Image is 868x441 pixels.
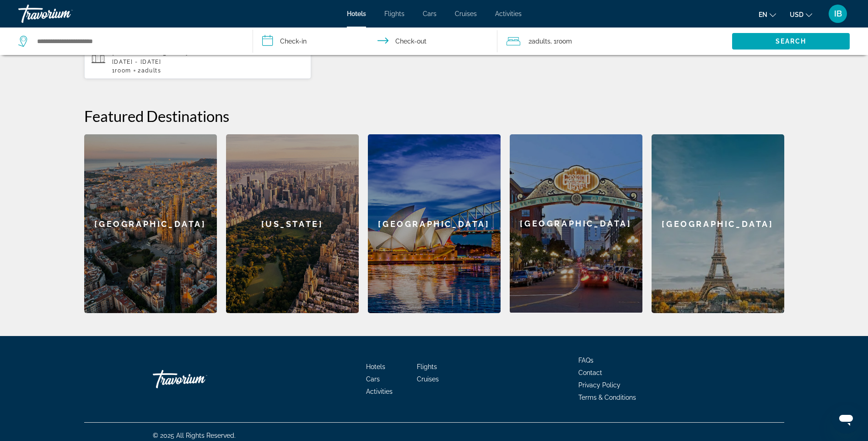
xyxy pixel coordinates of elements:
a: Cruises [417,375,439,383]
a: FAQs [578,357,593,364]
h2: Featured Destinations [84,107,784,125]
span: Adults [141,67,162,74]
span: 2 [138,67,162,74]
a: Cars [423,10,437,17]
iframe: Button to launch messaging window [831,404,861,434]
a: Privacy Policy [578,381,620,389]
a: Cars [366,375,380,383]
span: Adults [532,38,550,45]
button: Check in and out dates [253,28,497,55]
a: Activities [366,388,393,395]
span: 1 [112,67,131,74]
span: Search [776,38,807,45]
a: Hotels [366,363,385,370]
a: Hotels [347,10,366,17]
a: Terms & Conditions [578,394,636,401]
span: 2 [528,35,550,48]
span: © 2025 All Rights Reserved. [153,432,236,439]
a: Cruises [455,10,477,17]
span: Room [556,38,572,45]
span: USD [790,11,803,18]
a: [GEOGRAPHIC_DATA] [84,134,217,313]
a: [US_STATE] [226,134,359,313]
button: Search [732,33,850,50]
button: User Menu [826,4,850,23]
a: Flights [384,10,404,17]
a: [GEOGRAPHIC_DATA] [652,134,784,313]
span: en [759,11,767,18]
div: [GEOGRAPHIC_DATA] [510,134,642,313]
a: Travorium [153,365,244,393]
a: [GEOGRAPHIC_DATA] [368,134,501,313]
button: Change language [759,8,776,21]
a: [GEOGRAPHIC_DATA] [510,134,642,313]
a: Flights [417,363,437,370]
a: Activities [495,10,522,17]
p: [DATE] - [DATE] [112,59,304,65]
a: Contact [578,369,602,376]
span: , 1 [550,35,572,48]
button: Change currency [790,8,812,21]
a: Travorium [18,2,110,26]
button: Travelers: 2 adults, 0 children [497,28,732,55]
span: Room [115,67,131,74]
span: IB [834,9,842,18]
button: Hotels in [GEOGRAPHIC_DATA], [GEOGRAPHIC_DATA][DATE] - [DATE]1Room2Adults [84,36,312,79]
